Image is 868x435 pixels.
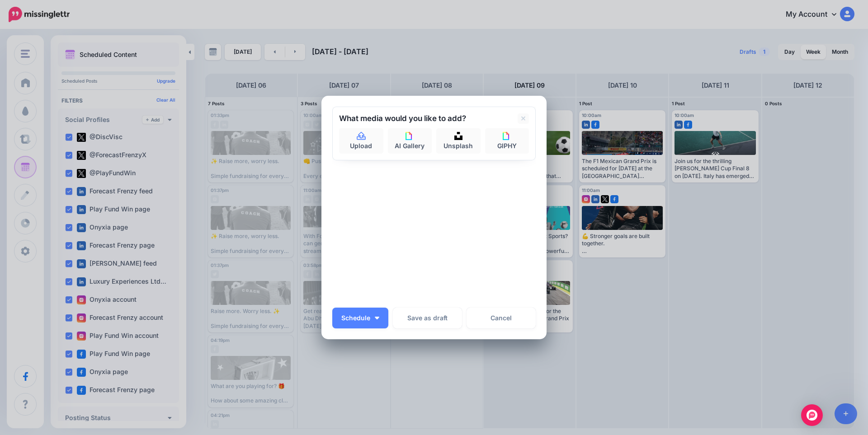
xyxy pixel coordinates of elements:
div: Open Intercom Messenger [801,404,823,426]
a: Cancel [467,308,536,328]
button: Save as draft [393,308,462,328]
img: arrow-down-white.png [375,317,379,319]
h2: What media would you like to add? [339,115,466,122]
a: Upload [339,128,383,154]
a: AI Gallery [388,128,432,154]
img: icon-unsplash-square.png [454,132,462,140]
span: Schedule [341,315,370,321]
button: Schedule [332,308,388,328]
img: icon-giphy-square.png [406,132,414,140]
a: GIPHY [485,128,529,154]
a: Unsplash [436,128,481,154]
img: icon-giphy-square.png [503,132,511,140]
